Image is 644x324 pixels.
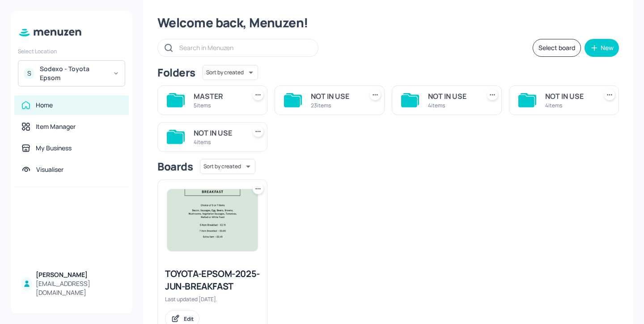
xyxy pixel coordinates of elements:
[428,102,476,109] div: 4 items
[157,15,619,31] div: Welcome back, Menuzen!
[36,122,76,131] div: Item Manager
[194,102,242,109] div: 5 items
[311,102,359,109] div: 23 items
[18,47,125,55] div: Select Location
[428,91,476,102] div: NOT IN USE
[179,41,309,54] input: Search in Menuzen
[157,65,195,80] div: Folders
[24,68,34,79] div: S
[36,279,122,297] div: [EMAIL_ADDRESS][DOMAIN_NAME]
[194,128,242,138] div: NOT IN USE
[545,102,593,109] div: 4 items
[200,158,255,175] div: Sort by created
[311,91,359,102] div: NOT IN USE
[157,159,193,174] div: Boards
[40,64,107,82] div: Sodexo - Toyota Epsom
[36,165,64,174] div: Visualiser
[601,45,614,51] div: New
[194,138,242,146] div: 4 items
[203,64,258,81] div: Sort by created
[533,39,581,57] button: Select board
[194,91,242,102] div: MASTER
[36,101,53,110] div: Home
[36,144,72,153] div: My Business
[545,91,593,102] div: NOT IN USE
[585,39,619,57] button: New
[167,189,258,251] img: 2025-06-27-1751038006872deozh5nb8ki.jpeg
[184,315,194,323] div: Edit
[36,270,122,279] div: [PERSON_NAME]
[165,268,260,293] div: TOYOTA-EPSOM-2025-JUN-BREAKFAST
[165,295,260,303] div: Last updated [DATE].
